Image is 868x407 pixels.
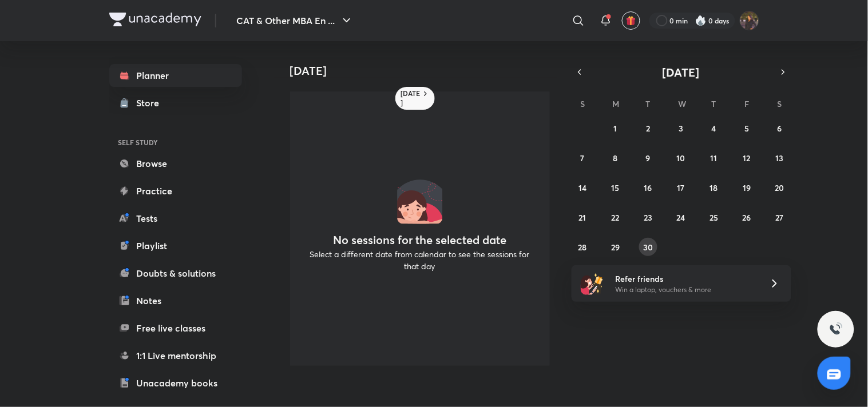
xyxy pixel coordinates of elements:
p: Win a laptop, vouchers & more [615,285,756,295]
abbr: September 20, 2025 [775,182,784,193]
button: September 4, 2025 [705,119,723,137]
img: Company Logo [109,13,201,26]
button: September 19, 2025 [738,178,756,197]
p: Select a different date from calendar to see the sessions for that day [304,248,536,272]
abbr: September 25, 2025 [710,212,718,223]
button: September 10, 2025 [672,149,690,167]
abbr: September 8, 2025 [613,153,618,163]
abbr: September 5, 2025 [744,123,749,134]
button: September 8, 2025 [607,149,625,167]
abbr: September 3, 2025 [679,123,683,134]
button: September 7, 2025 [573,149,592,167]
button: avatar [622,11,640,30]
abbr: September 22, 2025 [612,212,620,223]
abbr: Sunday [580,98,585,109]
button: September 29, 2025 [607,238,625,256]
span: [DATE] [663,65,700,80]
button: September 25, 2025 [705,208,723,226]
button: September 27, 2025 [771,208,789,226]
button: September 6, 2025 [771,119,789,137]
button: September 17, 2025 [672,178,690,197]
button: September 20, 2025 [771,178,789,197]
button: September 15, 2025 [607,178,625,197]
abbr: September 27, 2025 [776,212,784,223]
abbr: Thursday [712,98,716,109]
button: September 16, 2025 [639,178,657,197]
abbr: September 19, 2025 [743,182,751,193]
button: September 24, 2025 [672,208,690,226]
button: September 18, 2025 [705,178,723,197]
h6: SELF STUDY [109,133,242,152]
button: September 26, 2025 [738,208,756,226]
button: September 12, 2025 [738,149,756,167]
button: September 1, 2025 [607,119,625,137]
button: September 14, 2025 [573,178,592,197]
button: September 9, 2025 [639,149,657,167]
button: September 21, 2025 [573,208,592,226]
abbr: September 23, 2025 [644,212,653,223]
abbr: September 6, 2025 [778,123,782,134]
button: September 28, 2025 [573,238,592,256]
abbr: Friday [744,98,749,109]
button: September 3, 2025 [672,119,690,137]
a: 1:1 Live mentorship [109,344,242,367]
div: Store [137,96,167,110]
abbr: September 28, 2025 [578,242,587,253]
abbr: September 12, 2025 [743,153,751,163]
img: Bhumika Varshney [740,11,759,30]
abbr: September 17, 2025 [677,182,685,193]
img: streak [695,15,707,26]
abbr: September 16, 2025 [644,182,652,193]
abbr: September 21, 2025 [579,212,586,223]
h4: No sessions for the selected date [333,233,506,247]
img: avatar [626,15,636,26]
a: Notes [109,289,242,312]
a: Playlist [109,234,242,257]
img: ttu [829,322,843,336]
abbr: September 11, 2025 [711,153,718,163]
abbr: September 10, 2025 [677,153,685,163]
a: Planner [109,64,242,87]
a: Unacademy books [109,372,242,394]
button: September 30, 2025 [639,238,657,256]
abbr: September 13, 2025 [776,153,784,163]
a: Tests [109,207,242,230]
button: [DATE] [588,64,775,80]
abbr: September 30, 2025 [644,242,653,253]
abbr: September 1, 2025 [614,123,617,134]
a: Company Logo [109,13,201,29]
abbr: September 9, 2025 [646,153,651,163]
abbr: Tuesday [646,98,651,109]
a: Practice [109,179,242,202]
abbr: September 29, 2025 [611,242,620,253]
button: September 23, 2025 [639,208,657,226]
a: Browse [109,152,242,175]
button: September 22, 2025 [607,208,625,226]
button: September 11, 2025 [705,149,723,167]
h4: [DATE] [290,64,559,78]
img: No events [397,178,443,224]
button: September 13, 2025 [771,149,789,167]
a: Free live classes [109,317,242,340]
abbr: September 18, 2025 [710,182,718,193]
abbr: September 4, 2025 [712,123,716,134]
abbr: Wednesday [678,98,686,109]
img: referral [581,272,604,295]
abbr: September 7, 2025 [581,153,585,163]
h6: [DATE] [401,89,421,107]
abbr: September 24, 2025 [677,212,685,223]
button: CAT & Other MBA En ... [230,9,360,32]
h6: Refer friends [615,273,756,285]
abbr: September 2, 2025 [647,123,651,134]
abbr: September 14, 2025 [578,182,586,193]
abbr: September 26, 2025 [743,212,751,223]
a: Store [109,91,242,114]
button: September 2, 2025 [639,119,657,137]
abbr: September 15, 2025 [612,182,620,193]
a: Doubts & solutions [109,262,242,285]
abbr: Saturday [778,98,782,109]
abbr: Monday [613,98,620,109]
button: September 5, 2025 [738,119,756,137]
